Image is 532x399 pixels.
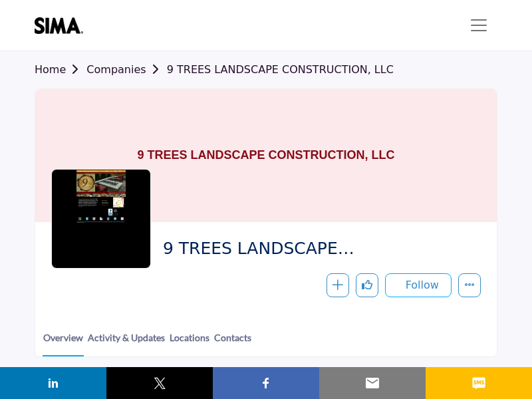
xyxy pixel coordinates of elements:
a: Companies [86,63,166,76]
img: sms sharing button [471,375,487,391]
button: Like [356,273,378,297]
button: Follow [385,273,452,297]
img: linkedin sharing button [45,375,61,391]
button: More details [458,273,481,297]
img: email sharing button [364,375,380,391]
a: Locations [169,331,210,355]
span: 9 TREES LANDSCAPE CONSTRUCTION, LLC [163,238,471,260]
button: Toggle navigation [460,12,497,39]
img: facebook sharing button [258,375,274,391]
img: twitter sharing button [152,375,168,391]
a: Home [35,63,86,76]
img: site Logo [35,17,90,34]
h1: 9 TREES LANDSCAPE CONSTRUCTION, LLC [137,89,394,222]
a: Contacts [213,331,252,355]
a: 9 TREES LANDSCAPE CONSTRUCTION, LLC [167,63,394,76]
a: Activity & Updates [87,331,166,355]
a: Overview [43,331,84,356]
